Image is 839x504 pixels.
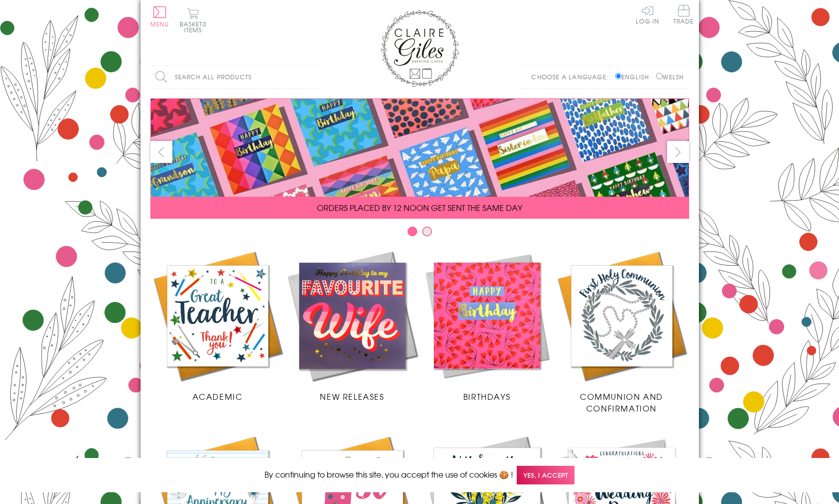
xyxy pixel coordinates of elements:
[150,66,322,88] input: Search all products
[150,226,689,241] div: Carousel Pagination
[150,20,169,28] span: Menu
[554,249,689,414] a: Communion and Confirmation
[381,10,459,87] img: Claire Giles Greetings Cards
[531,72,613,81] p: Choose a language:
[408,227,417,236] button: Carousel Page 1 (Current Slide)
[320,390,384,402] span: New Releases
[656,73,663,79] input: Welsh
[150,141,172,163] button: prev
[317,202,522,213] span: ORDERS PLACED BY 12 NOON GET SENT THE SAME DAY
[673,5,694,26] a: Trade
[180,8,207,33] button: Basket0 items
[636,5,659,24] a: Log In
[312,66,322,88] input: Search
[667,141,689,163] button: next
[673,5,694,24] span: Trade
[463,390,510,402] span: Birthdays
[150,249,285,402] a: Academic
[285,249,420,402] a: New Releases
[615,72,654,81] label: English
[150,6,169,27] button: Menu
[420,249,554,402] a: Birthdays
[517,466,575,485] span: Yes, I accept
[615,73,622,79] input: English
[656,72,684,81] label: Welsh
[580,390,663,414] span: Communion and Confirmation
[184,20,207,34] span: 0 items
[192,390,243,402] span: Academic
[422,227,432,236] button: Carousel Page 2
